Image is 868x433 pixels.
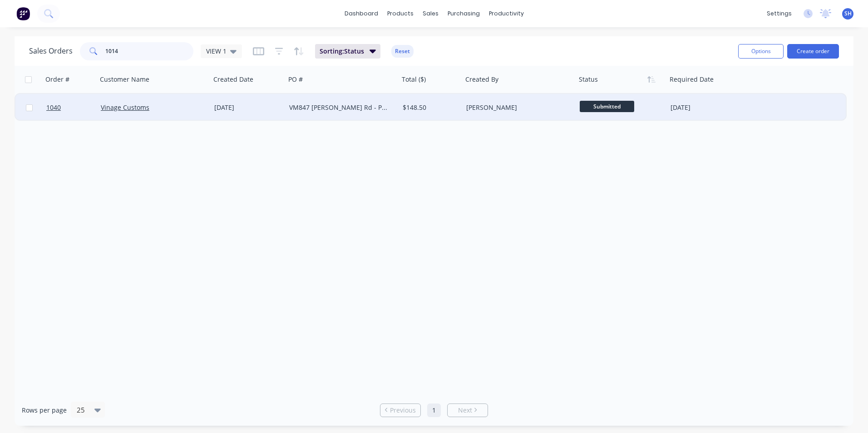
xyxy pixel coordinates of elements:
div: PO # [288,75,303,84]
div: Status [579,75,598,84]
span: Sorting: Status [320,47,364,56]
div: Created Date [213,75,253,84]
div: sales [418,7,443,20]
span: SH [844,10,852,18]
a: Vinage Customs [101,103,149,112]
div: settings [762,7,796,20]
span: Previous [390,406,416,415]
span: Rows per page [22,406,67,415]
div: [PERSON_NAME] [466,103,567,112]
div: Order # [45,75,69,84]
a: dashboard [340,7,383,20]
img: Factory [16,7,30,20]
div: productivity [484,7,528,20]
span: Next [458,406,472,415]
a: Page 1 is your current page [427,403,441,417]
div: products [383,7,418,20]
div: $148.50 [403,103,456,112]
ul: Pagination [376,403,492,417]
a: 1040 [46,94,101,121]
a: Previous page [380,406,420,415]
span: 1040 [46,103,61,112]
div: [DATE] [214,103,282,112]
h1: Sales Orders [29,47,73,55]
a: Next page [448,406,488,415]
div: Created By [465,75,498,84]
div: purchasing [443,7,484,20]
button: Create order [787,44,839,59]
button: Reset [391,45,414,58]
span: Submitted [580,101,634,112]
button: Sorting:Status [315,44,380,59]
div: Required Date [670,75,714,84]
div: Total ($) [402,75,426,84]
span: VIEW 1 [206,46,227,56]
div: Customer Name [100,75,149,84]
div: [DATE] [671,103,743,112]
button: Options [738,44,784,59]
input: Search... [105,42,194,60]
div: VM847 [PERSON_NAME] Rd - Panel [289,103,390,112]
